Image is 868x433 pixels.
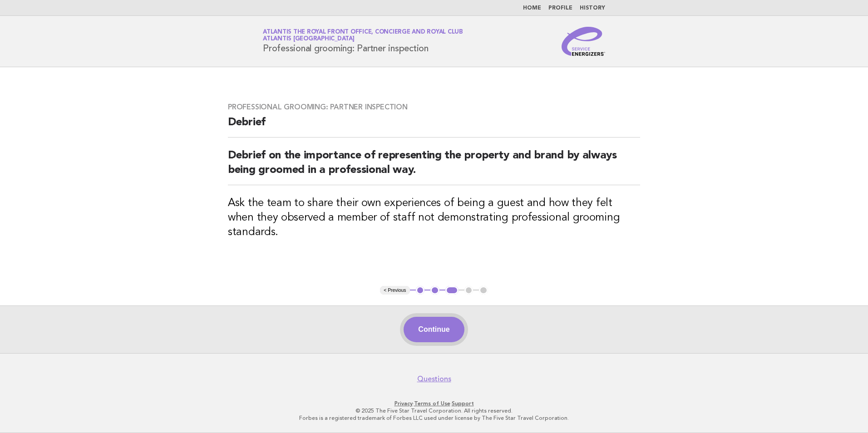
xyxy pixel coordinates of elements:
h3: Professional grooming: Partner inspection [228,103,640,112]
a: Privacy [395,400,413,407]
button: Continue [404,317,464,342]
button: 2 [430,286,439,295]
img: Service Energizers [562,27,605,56]
button: 1 [416,286,425,295]
p: · · [156,400,712,407]
p: © 2025 The Five Star Travel Corporation. All rights reserved. [156,407,712,414]
h3: Ask the team to share their own experiences of being a guest and how they felt when they observed... [228,196,640,240]
a: Terms of Use [414,400,450,407]
button: < Previous [380,286,409,295]
a: Home [523,5,541,11]
a: History [580,5,605,11]
a: Support [452,400,474,407]
p: Forbes is a registered trademark of Forbes LLC used under license by The Five Star Travel Corpora... [156,414,712,422]
a: Questions [417,374,451,384]
h2: Debrief on the importance of representing the property and brand by always being groomed in a pro... [228,148,640,185]
h2: Debrief [228,115,640,138]
button: 3 [445,286,459,295]
h1: Professional grooming: Partner inspection [263,30,463,53]
a: Profile [548,5,572,11]
span: Atlantis [GEOGRAPHIC_DATA] [263,36,355,42]
a: Atlantis The Royal Front Office, Concierge and Royal ClubAtlantis [GEOGRAPHIC_DATA] [263,29,463,42]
